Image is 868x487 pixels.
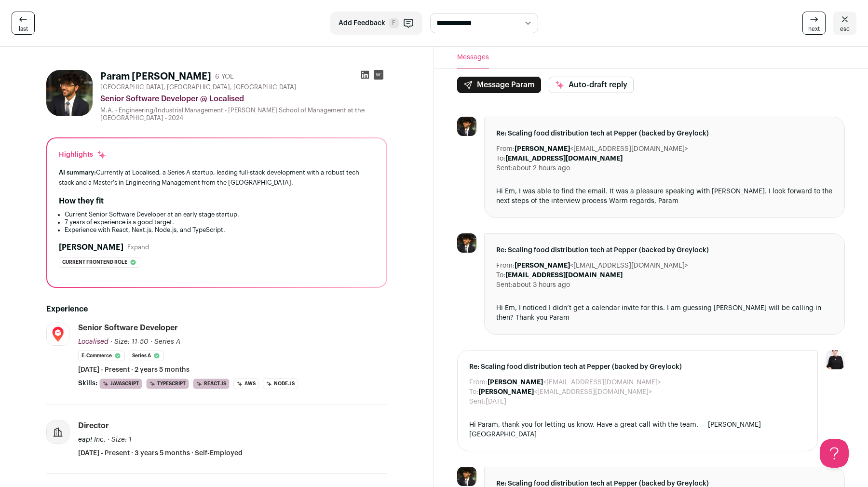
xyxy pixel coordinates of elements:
img: d5b3e2ce0987a51086cd755b009c9ca063b652aedd36391cac13707d8e18462c.jpg [46,70,93,116]
li: Current Senior Software Developer at an early stage startup. [65,211,375,218]
img: d5b3e2ce0987a51086cd755b009c9ca063b652aedd36391cac13707d8e18462c.jpg [457,467,476,486]
div: Senior Software Developer @ Localised [100,93,387,105]
dd: about 2 hours ago [513,163,570,173]
div: Currently at Localised, a Series A startup, leading full-stack development with a robust tech sta... [59,167,375,188]
div: Hi Param, thank you for letting us know. Have a great call with the team. — [PERSON_NAME][GEOGRAP... [469,420,806,439]
h2: Experience [46,303,387,315]
div: Director [78,420,109,431]
dt: To: [496,154,505,163]
dd: <[EMAIL_ADDRESS][DOMAIN_NAME]> [488,378,661,387]
iframe: Help Scout Beacon - Open [820,439,849,468]
img: 9240684-medium_jpg [826,350,845,369]
span: · [150,337,152,347]
dt: From: [496,144,515,154]
b: [PERSON_NAME] [488,379,543,386]
span: Re: Scaling food distribution tech at Pepper (backed by Greylock) [469,362,806,372]
button: Expand [127,243,149,251]
button: Message Param [457,77,541,93]
b: [PERSON_NAME] [515,146,570,152]
dt: To: [496,271,505,280]
span: · Size: 1 [108,436,132,443]
span: Localised [78,338,108,345]
span: esc [840,25,850,33]
b: [PERSON_NAME] [515,262,570,269]
button: Add Feedback F [330,12,422,35]
img: d5b3e2ce0987a51086cd755b009c9ca063b652aedd36391cac13707d8e18462c.jpg [457,233,476,253]
b: [PERSON_NAME] [478,389,534,395]
li: E-commerce [78,351,125,361]
li: TypeScript [146,379,189,389]
span: last [19,25,28,33]
dt: To: [469,387,478,397]
dt: From: [496,261,515,271]
li: JavaScript [99,379,142,389]
span: AI summary: [59,169,96,176]
dt: From: [469,378,488,387]
span: [GEOGRAPHIC_DATA], [GEOGRAPHIC_DATA], [GEOGRAPHIC_DATA] [100,83,297,91]
span: Re: Scaling food distribution tech at Pepper (backed by Greylock) [496,245,833,255]
img: d5b3e2ce0987a51086cd755b009c9ca063b652aedd36391cac13707d8e18462c.jpg [457,117,476,136]
span: eap! Inc. [78,436,106,443]
b: [EMAIL_ADDRESS][DOMAIN_NAME] [505,272,623,279]
button: Messages [457,47,489,68]
dd: <[EMAIL_ADDRESS][DOMAIN_NAME]> [515,261,688,271]
img: 3906734b55c4ff5d3331231f30834a731a3b6f73a03d5a60ed3b631670c55f7e.jpg [47,323,69,345]
dd: <[EMAIL_ADDRESS][DOMAIN_NAME]> [478,387,652,397]
span: Add Feedback [339,18,385,28]
dd: <[EMAIL_ADDRESS][DOMAIN_NAME]> [515,144,688,154]
dt: Sent: [496,280,513,290]
h2: [PERSON_NAME] [59,242,123,253]
h2: How they fit [59,195,104,207]
a: esc [833,12,856,35]
div: Hi Em, I was able to find the email. It was a pleasure speaking with [PERSON_NAME]. I look forwar... [496,187,833,206]
dd: about 3 hours ago [513,280,570,290]
span: next [808,25,820,33]
div: M.A. - Engineering/Industrial Management - [PERSON_NAME] School of Management at the [GEOGRAPHIC_... [100,107,387,122]
li: 7 years of experience is a good target. [65,218,375,226]
li: AWS [233,379,259,389]
img: company-logo-placeholder-414d4e2ec0e2ddebbe968bf319fdfe5acfe0c9b87f798d344e800bc9a89632a0.png [47,421,69,443]
span: Current frontend role [62,257,127,267]
span: Re: Scaling food distribution tech at Pepper (backed by Greylock) [496,129,833,138]
span: Series A [154,338,180,345]
span: F [389,18,399,28]
a: last [12,12,35,35]
span: [DATE] - Present · 3 years 5 months · Self-Employed [78,448,243,458]
b: [EMAIL_ADDRESS][DOMAIN_NAME] [505,155,623,162]
li: Experience with React, Next.js, Node.js, and TypeScript. [65,226,375,234]
div: Highlights [59,150,107,160]
span: [DATE] - Present · 2 years 5 months [78,365,190,375]
li: Node.js [263,379,298,389]
div: 6 YOE [215,72,234,81]
span: · Size: 11-50 [110,338,149,345]
button: Auto-draft reply [549,77,634,93]
li: Series A [129,351,164,361]
div: Hi Em, I noticed I didn’t get a calendar invite for this. I am guessing [PERSON_NAME] will be cal... [496,303,833,323]
a: next [802,12,826,35]
div: Senior Software Developer [78,323,178,333]
dt: Sent: [469,397,486,406]
li: React.js [193,379,230,389]
dt: Sent: [496,163,513,173]
h1: Param [PERSON_NAME] [100,70,211,83]
dd: [DATE] [486,397,506,406]
span: Skills: [78,379,97,388]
